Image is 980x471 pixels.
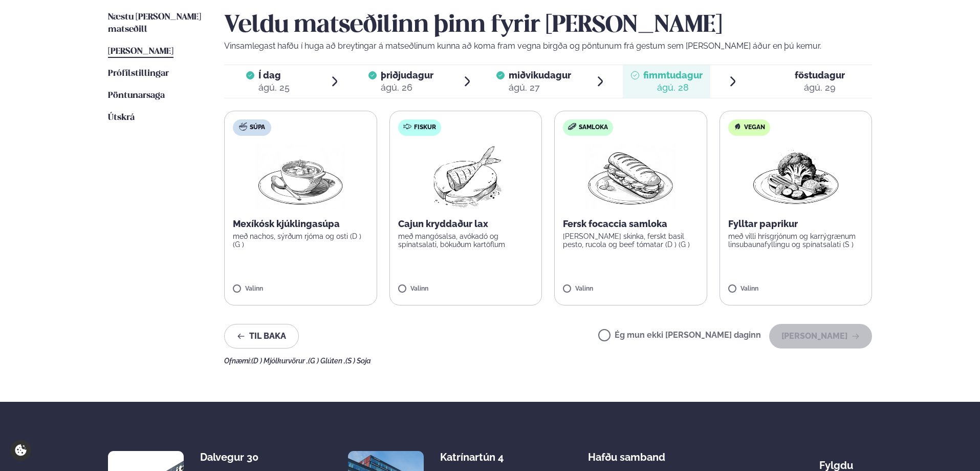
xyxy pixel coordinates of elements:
[10,440,31,461] a: Cookie settings
[643,81,703,94] div: ágú. 28
[381,70,433,80] span: þriðjudagur
[108,91,165,100] span: Pöntunarsaga
[108,69,169,78] span: Prófílstillingar
[108,68,169,80] a: Prófílstillingar
[255,144,345,210] img: Soup.png
[403,122,411,131] img: fish.svg
[440,451,521,463] div: Katrínartún 4
[728,218,864,230] p: Fylltar paprikur
[398,218,534,230] p: Cajun kryddaður lax
[108,113,135,122] span: Útskrá
[568,123,576,130] img: sandwich-new-16px.svg
[308,357,345,365] span: (G ) Glúten ,
[509,70,571,80] span: miðvikudagur
[795,70,845,80] span: föstudagur
[728,232,864,249] p: með villi hrísgrjónum og karrýgrænum linsubaunafyllingu og spínatsalati (S )
[563,232,699,249] p: [PERSON_NAME] skinka, ferskt basil pesto, rucola og beef tómatar (D ) (G )
[585,144,676,210] img: Panini.png
[258,69,290,81] span: Í dag
[108,46,173,58] a: [PERSON_NAME]
[108,47,173,56] span: [PERSON_NAME]
[381,81,433,94] div: ágú. 26
[345,357,371,365] span: (S ) Soja
[108,13,201,34] span: Næstu [PERSON_NAME] matseðill
[509,81,571,94] div: ágú. 27
[258,81,290,94] div: ágú. 25
[733,122,742,131] img: Vegan.svg
[414,124,436,132] span: Fiskur
[233,218,368,230] p: Mexíkósk kjúklingasúpa
[224,324,299,349] button: Til baka
[744,124,765,132] span: Vegan
[108,112,135,124] a: Útskrá
[643,70,703,80] span: fimmtudagur
[233,232,368,249] p: með nachos, sýrðum rjóma og osti (D ) (G )
[224,357,872,365] div: Ofnæmi:
[563,218,699,230] p: Fersk focaccia samloka
[224,40,872,52] p: Vinsamlegast hafðu í huga að breytingar á matseðlinum kunna að koma fram vegna birgða og pöntunum...
[108,11,204,36] a: Næstu [PERSON_NAME] matseðill
[250,124,265,132] span: Súpa
[200,451,281,463] div: Dalvegur 30
[108,90,165,102] a: Pöntunarsaga
[795,81,845,94] div: ágú. 29
[579,124,608,132] span: Samloka
[588,443,665,463] span: Hafðu samband
[420,144,511,210] img: Fish.png
[239,122,247,131] img: soup.svg
[398,232,534,249] p: með mangósalsa, avókadó og spínatsalati, bökuðum kartöflum
[251,357,308,365] span: (D ) Mjólkurvörur ,
[224,11,872,40] h2: Veldu matseðilinn þinn fyrir [PERSON_NAME]
[769,324,872,349] button: [PERSON_NAME]
[751,144,841,210] img: Vegan.png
